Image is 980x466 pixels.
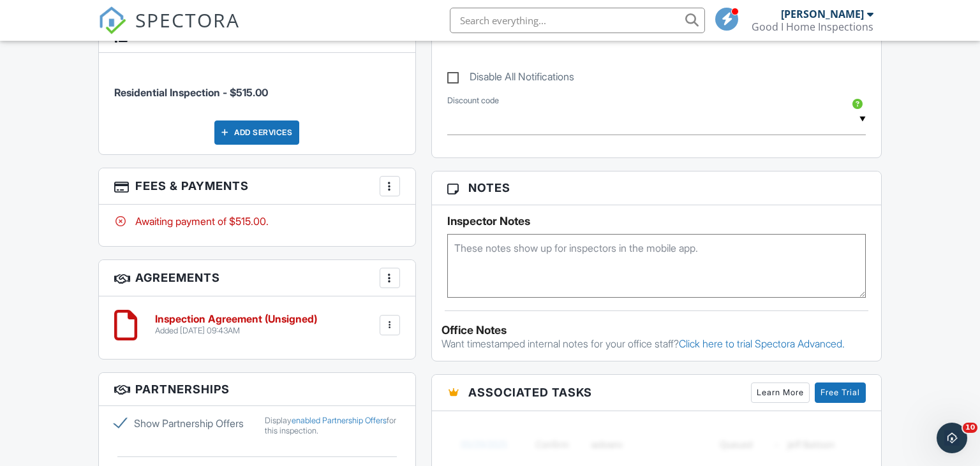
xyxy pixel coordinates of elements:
[679,337,845,350] a: Click here to trial Spectora Advanced.
[114,62,400,110] li: Service: Residential Inspection
[937,423,967,453] iframe: Intercom live chat
[751,382,810,403] a: Learn More
[155,314,317,336] a: Inspection Agreement (Unsigned) Added [DATE] 09:43AM
[155,314,317,325] h6: Inspection Agreement (Unsigned)
[292,416,387,425] a: enabled Partnership Offers
[447,71,574,87] label: Disable All Notifications
[468,384,592,401] span: Associated Tasks
[442,337,872,351] p: Want timestamped internal notes for your office staff?
[98,17,240,44] a: SPECTORA
[135,6,240,33] span: SPECTORA
[815,382,866,403] a: Free Trial
[432,171,882,205] h3: Notes
[752,20,873,33] div: Good I Home Inspections
[99,168,415,205] h3: Fees & Payments
[99,260,415,296] h3: Agreements
[114,416,249,431] label: Show Partnership Offers
[265,416,400,436] div: Display for this inspection.
[99,373,415,406] h3: Partnerships
[155,326,317,336] div: Added [DATE] 09:43AM
[963,423,977,433] span: 10
[450,8,705,33] input: Search everything...
[114,86,268,99] span: Residential Inspection - $515.00
[447,95,499,106] label: Discount code
[114,214,400,228] div: Awaiting payment of $515.00.
[781,8,864,20] div: [PERSON_NAME]
[214,120,299,145] div: Add Services
[447,215,866,228] h5: Inspector Notes
[98,6,126,34] img: The Best Home Inspection Software - Spectora
[442,324,872,337] div: Office Notes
